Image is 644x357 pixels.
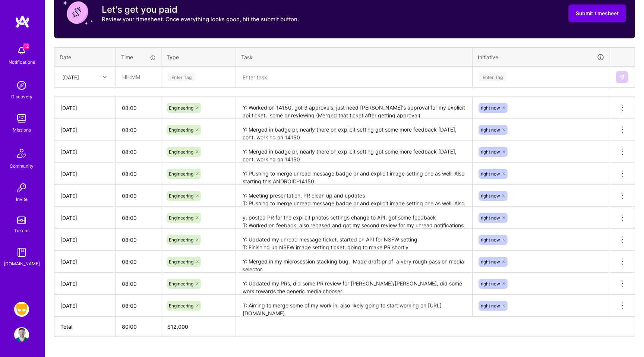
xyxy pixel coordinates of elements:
[14,245,29,260] img: guide book
[481,193,500,199] span: right now
[12,327,31,342] a: User Avatar
[161,47,236,67] th: Type
[169,149,193,155] span: Engineering
[478,53,604,61] div: Initiative
[116,120,161,140] input: HH:MM
[237,142,471,162] textarea: Y: Merged in badge pr, nearly there on explicit setting got some more feedback [DATE], cont. work...
[237,296,471,316] textarea: T: Aiming to merge some of my work in, also likely going to start working on [URL][DOMAIN_NAME]
[16,195,28,203] div: Invite
[576,10,619,17] span: Submit timesheet
[169,105,193,111] span: Engineering
[169,237,193,243] span: Engineering
[479,71,506,83] div: Enter Tag
[169,193,193,199] span: Engineering
[481,127,500,133] span: right now
[4,260,40,268] div: [DOMAIN_NAME]
[11,93,32,101] div: Discovery
[102,4,299,15] h3: Let's get you paid
[9,58,35,66] div: Notifications
[13,144,31,162] img: Community
[116,164,161,184] input: HH:MM
[169,171,193,177] span: Engineering
[14,111,29,126] img: teamwork
[60,170,110,178] div: [DATE]
[116,274,161,294] input: HH:MM
[103,75,107,79] i: icon Chevron
[15,15,30,28] img: logo
[568,4,626,22] button: Submit timesheet
[169,259,193,265] span: Engineering
[60,258,110,266] div: [DATE]
[237,164,471,184] textarea: Y: PUshing to merge unread message badge pr and explicit image setting one as well. Also starting...
[10,162,34,170] div: Community
[481,215,500,221] span: right now
[116,142,161,162] input: HH:MM
[237,252,471,272] textarea: Y: Merged in my microsession stacking bug. Made draft pr of a very rough pass on media selector. ...
[14,302,29,317] img: Grindr: Mobile + BE + Cloud
[481,259,500,265] span: right now
[60,148,110,156] div: [DATE]
[116,208,161,228] input: HH:MM
[102,15,299,23] p: Review your timesheet. Once everything looks good, hit the submit button.
[481,171,500,177] span: right now
[237,208,471,228] textarea: y: posted PR for the explicit photos settings change to API, got some feedback T: Worked on feeba...
[54,317,116,337] th: Total
[116,317,161,337] th: 80:00
[481,237,500,243] span: right now
[60,280,110,288] div: [DATE]
[60,104,110,112] div: [DATE]
[54,47,116,67] th: Date
[168,71,195,83] div: Enter Tag
[116,98,161,118] input: HH:MM
[237,120,471,140] textarea: Y: Merged in badge pr, nearly there on explicit setting got some more feedback [DATE], cont. work...
[237,98,471,118] textarea: Y: Worked on 14150, got 3 approvals, just need [PERSON_NAME]'s approval for my explicit api ticke...
[167,323,188,330] span: $ 12,000
[60,236,110,244] div: [DATE]
[62,73,79,81] div: [DATE]
[14,43,29,58] img: bell
[481,105,500,111] span: right now
[116,230,161,250] input: HH:MM
[121,53,156,61] div: Time
[169,215,193,221] span: Engineering
[481,303,500,309] span: right now
[169,281,193,287] span: Engineering
[14,327,29,342] img: User Avatar
[481,281,500,287] span: right now
[17,217,26,224] img: tokens
[60,214,110,222] div: [DATE]
[116,67,161,87] input: HH:MM
[14,180,29,195] img: Invite
[13,126,31,134] div: Missions
[481,149,500,155] span: right now
[169,127,193,133] span: Engineering
[236,47,473,67] th: Task
[169,303,193,309] span: Engineering
[60,192,110,200] div: [DATE]
[60,302,110,310] div: [DATE]
[116,296,161,316] input: HH:MM
[23,43,29,49] span: 12
[116,186,161,206] input: HH:MM
[116,252,161,272] input: HH:MM
[12,302,31,317] a: Grindr: Mobile + BE + Cloud
[60,126,110,134] div: [DATE]
[619,74,625,80] img: Submit
[14,78,29,93] img: discovery
[237,186,471,206] textarea: Y: Meeting presentation, PR clean up and updates T: PUshing to merge unread message badge pr and ...
[237,274,471,294] textarea: Y: Updated my PRs, did some PR review for [PERSON_NAME]/[PERSON_NAME], did some work towards the ...
[237,230,471,250] textarea: Y: Updated my unread message ticket, started on API for NSFW setting T: Finishing up NSFW image s...
[14,227,29,234] div: Tokens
